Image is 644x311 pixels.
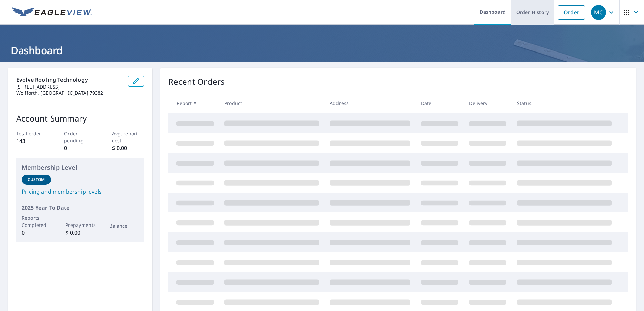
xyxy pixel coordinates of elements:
[22,204,139,212] p: 2025 Year To Date
[16,137,48,145] p: 143
[16,130,48,137] p: Total order
[219,93,324,113] th: Product
[168,76,225,88] p: Recent Orders
[64,144,96,152] p: 0
[416,93,464,113] th: Date
[112,144,144,152] p: $ 0.00
[109,222,139,229] p: Balance
[591,5,606,20] div: MC
[22,187,139,196] a: Pricing and membership levels
[12,7,92,18] img: EV Logo
[463,93,512,113] th: Delivery
[16,84,123,90] p: [STREET_ADDRESS]
[22,214,51,229] p: Reports Completed
[112,130,144,144] p: Avg. report cost
[28,177,45,183] p: Custom
[8,43,636,57] h1: Dashboard
[16,112,144,125] p: Account Summary
[22,229,51,237] p: 0
[558,5,585,20] a: Order
[65,229,95,237] p: $ 0.00
[168,93,219,113] th: Report #
[324,93,416,113] th: Address
[65,221,95,229] p: Prepayments
[512,93,617,113] th: Status
[22,163,139,172] p: Membership Level
[16,76,123,84] p: Evolve Roofing Technology
[16,90,123,96] p: Wolfforth, [GEOGRAPHIC_DATA] 79382
[64,130,96,144] p: Order pending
